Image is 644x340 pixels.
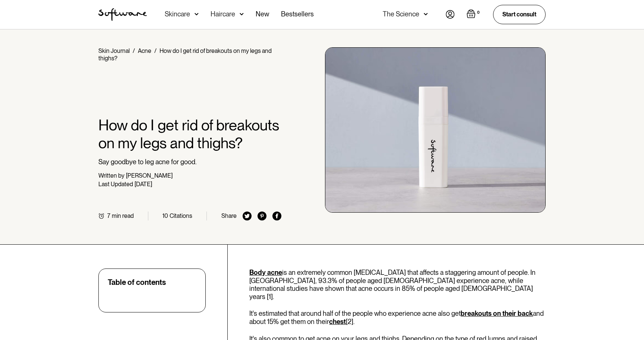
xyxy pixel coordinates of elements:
[329,318,346,325] a: chest
[98,158,281,166] p: Say goodbye to leg acne for good.
[98,172,124,179] div: Written by
[98,116,281,152] h1: How do I get rid of breakouts on my legs and thighs?
[243,212,252,220] img: twitter icon
[249,268,282,276] a: Body acne
[467,9,481,20] a: Open empty cart
[154,47,157,54] div: /
[98,47,272,62] div: How do I get rid of breakouts on my legs and thighs?
[211,10,235,18] div: Haircare
[112,212,134,219] div: min read
[493,5,546,24] a: Start consult
[108,278,166,287] div: Table of contents
[133,47,135,54] div: /
[461,309,533,317] a: breakouts on their back
[98,8,147,21] img: Software Logo
[162,212,168,219] div: 10
[126,172,173,179] div: [PERSON_NAME]
[476,9,481,16] div: 0
[98,181,133,188] div: Last Updated
[424,10,428,18] img: arrow down
[272,212,281,220] img: facebook icon
[107,212,110,219] div: 7
[98,47,130,54] a: Skin Journal
[249,309,546,325] p: It's estimated that around half of the people who experience acne also get and about 15% get them...
[170,212,192,219] div: Citations
[383,10,419,18] div: The Science
[165,10,190,18] div: Skincare
[249,268,546,301] p: is an extremely common [MEDICAL_DATA] that affects a staggering amount of people. In [GEOGRAPHIC_...
[138,47,151,54] a: Acne
[135,181,152,188] div: [DATE]
[240,10,244,18] img: arrow down
[221,212,237,219] div: Share
[195,10,199,18] img: arrow down
[258,212,266,220] img: pinterest icon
